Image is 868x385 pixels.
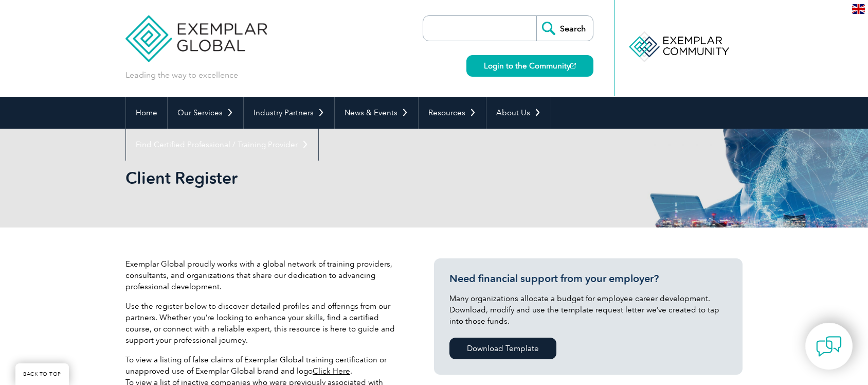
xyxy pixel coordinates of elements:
[466,55,593,77] a: Login to the Community
[125,170,557,186] h2: Client Register
[15,363,69,385] a: BACK TO TOP
[449,272,727,285] h3: Need financial support from your employer?
[536,16,593,41] input: Search
[570,63,576,68] img: open_square.png
[125,258,403,292] p: Exemplar Global proudly works with a global network of training providers, consultants, and organ...
[125,301,403,346] p: Use the register below to discover detailed profiles and offerings from our partners. Whether you...
[816,334,842,359] img: contact-chat.png
[244,97,334,129] a: Industry Partners
[449,338,556,359] a: Download Template
[852,4,865,14] img: en
[486,97,551,129] a: About Us
[449,293,727,327] p: Many organizations allocate a budget for employee career development. Download, modify and use th...
[126,97,167,129] a: Home
[125,69,238,81] p: Leading the way to excellence
[313,366,350,376] a: Click Here
[126,129,318,161] a: Find Certified Professional / Training Provider
[335,97,418,129] a: News & Events
[419,97,486,129] a: Resources
[168,97,243,129] a: Our Services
